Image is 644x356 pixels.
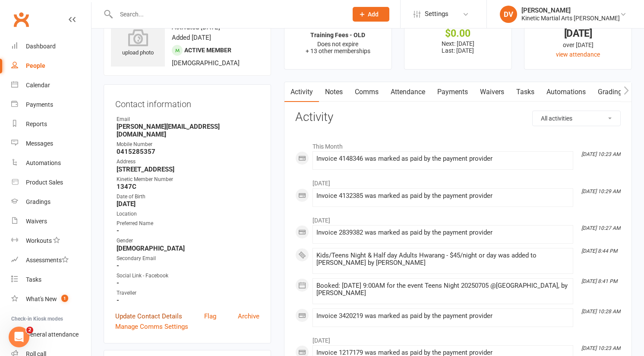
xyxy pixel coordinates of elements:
a: view attendance [556,51,600,58]
div: [DATE] [532,29,624,38]
a: Payments [431,82,474,102]
strong: Training Fees - OLD [310,32,365,38]
a: Payments [11,95,91,114]
div: Dashboard [26,43,56,50]
div: General attendance [26,331,79,338]
span: Add [368,11,379,18]
span: Does not expire [317,41,358,48]
strong: - [117,296,259,304]
time: Added [DATE] [172,34,211,41]
a: Calendar [11,76,91,95]
div: Automations [26,159,61,166]
a: Activity [284,82,319,102]
div: Secondary Email [117,254,259,263]
a: Assessments [11,251,91,270]
div: Invoice 3420219 was marked as paid by the payment provider [316,312,569,320]
div: Booked: [DATE] 9:00AM for the event Teens Night 20250705 @[GEOGRAPHIC_DATA], by [PERSON_NAME] [316,282,569,297]
a: Update Contact Details [115,311,182,321]
div: Preferred Name [117,219,259,228]
i: [DATE] 8:44 PM [581,248,617,254]
div: Assessments [26,257,69,264]
a: Tasks [510,82,540,102]
li: [DATE] [295,211,621,225]
div: Address [117,158,259,166]
a: What's New1 [11,289,91,309]
a: General attendance kiosk mode [11,325,91,344]
input: Search... [114,8,341,20]
a: Dashboard [11,37,91,56]
strong: - [117,262,259,270]
span: + 13 other memberships [306,48,370,54]
strong: - [117,279,259,287]
a: Attendance [385,82,431,102]
div: upload photo [111,29,165,57]
span: 1 [61,295,68,302]
div: Gender [117,237,259,245]
div: Kids/Teens Night & Half day Adults Hwarang - $45/night or day was added to [PERSON_NAME] by [PERS... [316,252,569,267]
strong: [DATE] [117,200,259,208]
div: Messages [26,140,53,147]
a: Reports [11,114,91,134]
a: People [11,56,91,76]
div: Invoice 4148346 was marked as paid by the payment provider [316,155,569,162]
i: [DATE] 10:28 AM [581,308,620,315]
div: Traveller [117,289,259,297]
div: Waivers [26,218,47,225]
a: Waivers [11,212,91,231]
strong: - [117,227,259,235]
button: Add [353,7,389,22]
i: [DATE] 8:41 PM [581,278,617,284]
strong: [PERSON_NAME][EMAIL_ADDRESS][DOMAIN_NAME] [117,123,259,138]
div: Product Sales [26,179,63,186]
a: Archive [238,311,259,321]
span: 2 [26,327,33,334]
div: over [DATE] [532,40,624,50]
strong: [DEMOGRAPHIC_DATA] [117,245,259,252]
a: Clubworx [10,9,32,30]
a: Comms [349,82,385,102]
i: [DATE] 10:23 AM [581,151,620,157]
div: Invoice 2839382 was marked as paid by the payment provider [316,229,569,236]
div: Kinetic Martial Arts [PERSON_NAME] [521,14,620,22]
i: [DATE] 10:27 AM [581,225,620,231]
h3: Activity [295,111,621,124]
div: DV [500,6,517,23]
div: Date of Birth [117,193,259,201]
div: [PERSON_NAME] [521,6,620,14]
a: Tasks [11,270,91,289]
a: Product Sales [11,173,91,192]
strong: [STREET_ADDRESS] [117,165,259,173]
li: [DATE] [295,331,621,345]
div: Payments [26,101,53,108]
a: Messages [11,134,91,153]
i: [DATE] 10:23 AM [581,345,620,351]
li: This Month [295,137,621,151]
div: Email [117,115,259,124]
a: Flag [204,311,216,321]
a: Automations [11,153,91,173]
strong: 1347C [117,183,259,191]
li: [DATE] [295,174,621,188]
div: Mobile Number [117,140,259,149]
div: Calendar [26,82,50,89]
strong: 0415285357 [117,148,259,156]
span: Settings [425,4,448,24]
span: [DEMOGRAPHIC_DATA] [172,59,240,67]
div: $0.00 [412,29,504,38]
a: Manage Comms Settings [115,321,188,332]
a: Waivers [474,82,510,102]
div: Tasks [26,276,41,283]
div: Gradings [26,198,51,205]
i: [DATE] 10:29 AM [581,188,620,194]
a: Gradings [11,192,91,212]
a: Workouts [11,231,91,251]
h3: Contact information [115,96,259,109]
a: Notes [319,82,349,102]
iframe: Intercom live chat [9,327,29,347]
div: What's New [26,296,57,302]
div: Reports [26,121,47,127]
div: People [26,62,45,69]
p: Next: [DATE] Last: [DATE] [412,40,504,54]
div: Invoice 4132385 was marked as paid by the payment provider [316,192,569,200]
div: Location [117,210,259,218]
